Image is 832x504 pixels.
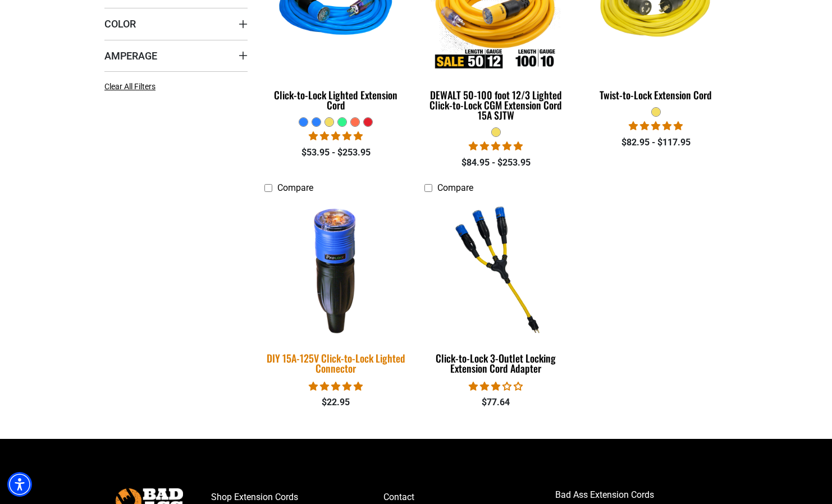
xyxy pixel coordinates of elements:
span: 4.87 stars [309,131,363,141]
summary: Color [104,8,248,39]
div: $82.95 - $117.95 [584,136,728,149]
span: Compare [277,182,313,193]
span: 3.00 stars [469,381,523,392]
div: Click-to-Lock 3-Outlet Locking Extension Cord Adapter [424,353,568,373]
div: Click-to-Lock Lighted Extension Cord [264,90,408,110]
span: 4.84 stars [469,141,523,152]
span: Clear All Filters [104,82,156,91]
summary: Amperage [104,40,248,71]
div: Twist-to-Lock Extension Cord [584,90,728,100]
span: Amperage [104,49,157,62]
img: Click-to-Lock 3-Outlet Locking Extension Cord Adapter [425,204,566,333]
span: 5.00 stars [629,121,683,131]
div: $77.64 [424,396,568,409]
img: DIY 15A-125V Click-to-Lock Lighted Connector [258,198,415,341]
div: $53.95 - $253.95 [264,146,408,159]
div: Accessibility Menu [7,472,32,497]
div: $84.95 - $253.95 [424,156,568,169]
div: $22.95 [264,396,408,409]
a: Clear All Filters [104,81,160,93]
span: Color [104,17,136,30]
div: DIY 15A-125V Click-to-Lock Lighted Connector [264,353,408,373]
span: 4.84 stars [309,381,363,392]
div: DEWALT 50-100 foot 12/3 Lighted Click-to-Lock CGM Extension Cord 15A SJTW [424,90,568,120]
span: Compare [437,182,473,193]
a: DIY 15A-125V Click-to-Lock Lighted Connector DIY 15A-125V Click-to-Lock Lighted Connector [264,199,408,380]
a: Click-to-Lock 3-Outlet Locking Extension Cord Adapter Click-to-Lock 3-Outlet Locking Extension Co... [424,199,568,380]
